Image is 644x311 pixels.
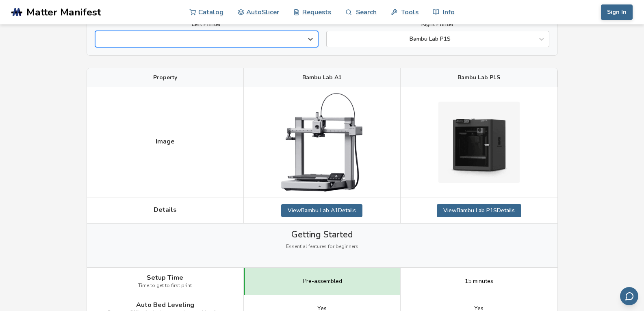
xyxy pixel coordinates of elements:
span: Getting Started [291,230,353,239]
img: Bambu Lab P1S [438,102,520,183]
span: Details [154,206,177,213]
label: Right Printer [326,21,549,28]
span: Bambu Lab A1 [302,74,342,81]
span: Bambu Lab P1S [458,74,500,81]
a: ViewBambu Lab P1SDetails [437,204,521,217]
span: Setup Time [147,274,183,281]
span: Image [156,138,175,145]
img: Bambu Lab A1 [281,93,362,191]
input: Bambu Lab P1S [331,36,332,42]
button: Sign In [601,4,633,20]
label: Left Printer [95,21,318,28]
span: Pre-assembled [303,278,342,285]
button: Send feedback via email [620,287,638,305]
span: Property [153,74,177,81]
span: Time to get to first print [138,283,192,289]
span: Essential features for beginners [286,244,358,250]
span: Matter Manifest [26,7,101,18]
span: Auto Bed Leveling [136,301,194,309]
a: ViewBambu Lab A1Details [281,204,362,217]
span: 15 minutes [465,278,493,285]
